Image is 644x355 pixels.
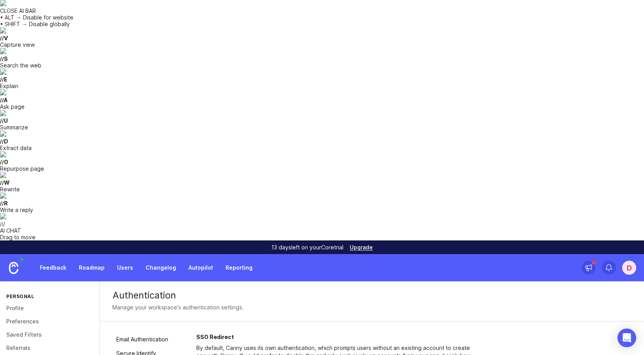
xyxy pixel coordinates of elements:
div: Authentication [112,291,632,300]
p: 13 days left on your Core trial [271,244,343,251]
div: Manage your workspace's authentication settings. [112,303,244,312]
a: Upgrade [350,245,373,250]
a: Autopilot [184,261,218,275]
img: Canny Home [9,262,18,274]
a: Roadmap [74,261,109,275]
a: Changelog [141,261,181,275]
div: Open Intercom Messenger [617,329,636,347]
button: d [622,261,636,275]
h2: SSO Redirect [196,333,477,341]
a: Feedback [35,261,71,275]
a: Reporting [221,261,257,275]
a: Users [112,261,138,275]
a: Email Authentication [112,333,173,346]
